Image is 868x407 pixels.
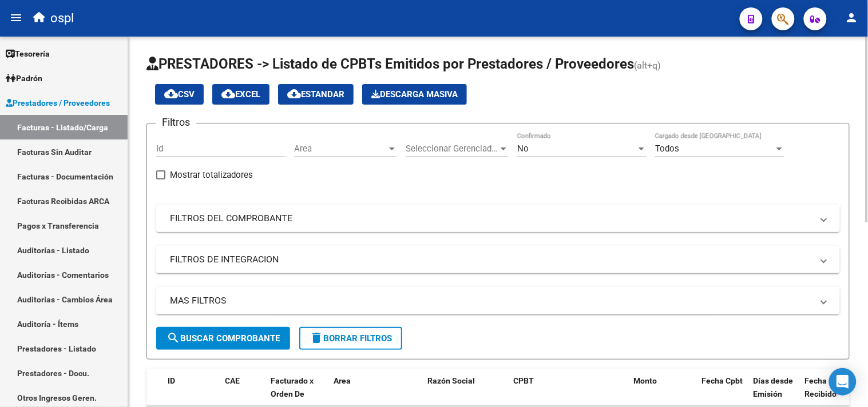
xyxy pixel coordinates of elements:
[212,84,269,105] button: EXCEL
[156,327,290,350] button: Buscar Comprobante
[513,376,534,385] span: CPBT
[6,97,110,109] span: Prestadores / Proveedores
[146,56,634,72] span: PRESTADORES -> Listado de CPBTs Emitidos por Prestadores / Proveedores
[362,84,467,105] button: Descarga Masiva
[167,331,180,345] mat-icon: search
[702,376,743,385] span: Fecha Cpbt
[427,376,475,385] span: Razón Social
[221,87,235,101] mat-icon: cloud_download
[168,376,175,385] span: ID
[170,294,812,307] mat-panel-title: MAS FILTROS
[9,11,23,25] mat-icon: menu
[167,333,280,344] span: Buscar Comprobante
[225,376,240,385] span: CAE
[170,253,812,266] mat-panel-title: FILTROS DE INTEGRACION
[156,246,840,273] mat-expansion-panel-header: FILTROS DE INTEGRACION
[406,143,498,154] span: Seleccionar Gerenciador
[754,376,794,398] span: Días desde Emisión
[362,84,467,105] app-download-masive: Descarga masiva de comprobantes (adjuntos)
[633,376,657,385] span: Monto
[371,89,458,99] span: Descarga Masiva
[655,143,679,154] span: Todos
[170,212,812,225] mat-panel-title: FILTROS DEL COMPROBANTE
[310,331,323,345] mat-icon: delete
[287,89,344,99] span: Estandar
[156,287,840,314] mat-expansion-panel-header: MAS FILTROS
[829,368,857,396] div: Open Intercom Messenger
[50,6,74,31] span: ospl
[334,376,351,385] span: Area
[271,376,314,398] span: Facturado x Orden De
[156,205,840,232] mat-expansion-panel-header: FILTROS DEL COMPROBANTE
[517,143,529,154] span: No
[845,11,859,25] mat-icon: person
[155,84,204,105] button: CSV
[294,143,387,154] span: Area
[221,89,260,99] span: EXCEL
[805,376,837,398] span: Fecha Recibido
[634,60,661,71] span: (alt+q)
[156,114,196,130] h3: Filtros
[164,89,195,99] span: CSV
[6,72,42,85] span: Padrón
[170,168,253,182] span: Mostrar totalizadores
[278,84,354,105] button: Estandar
[310,333,392,344] span: Borrar Filtros
[287,87,301,101] mat-icon: cloud_download
[164,87,178,101] mat-icon: cloud_download
[6,47,50,60] span: Tesorería
[299,327,402,350] button: Borrar Filtros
